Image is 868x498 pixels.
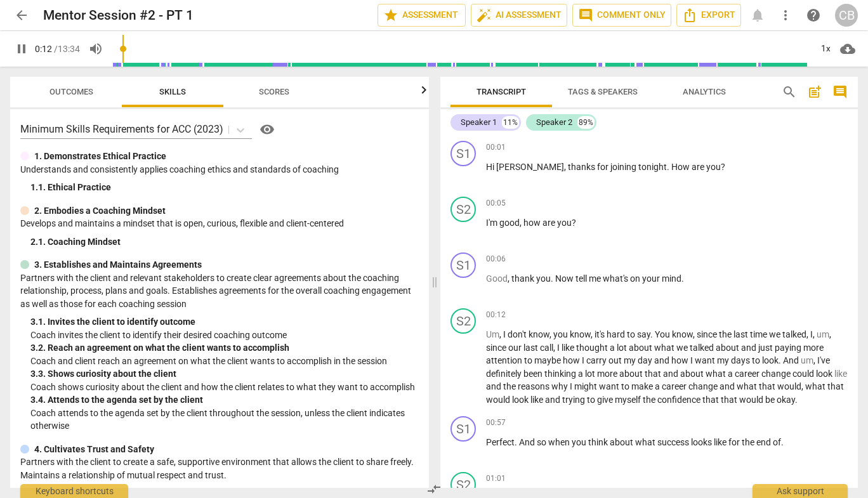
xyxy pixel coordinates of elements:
[20,217,419,230] p: Develops and maintains a mindset that is open, curious, flexible and client-centered
[803,343,824,353] span: more
[832,84,848,100] span: comment
[597,369,619,379] span: more
[14,41,29,56] span: pause
[542,218,557,228] span: are
[562,343,576,353] span: like
[578,8,593,23] span: comment
[779,82,799,102] button: Search
[20,484,128,498] div: Keyboard shortcuts
[681,273,684,284] span: .
[529,329,549,339] span: know
[827,381,844,391] span: that
[585,369,597,379] span: lot
[570,381,574,391] span: I
[43,8,194,23] h2: Mentor Session #2 - PT 1
[635,437,657,447] span: what
[615,395,643,405] span: myself
[486,355,524,365] span: attention
[450,472,476,497] div: Change speaker
[568,87,638,96] span: Tags & Speakers
[486,369,523,379] span: definitely
[30,381,419,394] p: Coach shows curiosity about the client and how the client relates to what they want to accomplish
[758,343,775,353] span: just
[777,381,801,391] span: would
[610,343,617,353] span: a
[259,87,289,96] span: Scores
[638,162,667,172] span: tonight
[662,273,681,284] span: mind
[810,329,813,339] span: I
[597,162,610,172] span: for
[733,329,750,339] span: last
[499,218,520,228] span: good
[523,343,540,353] span: last
[530,395,545,405] span: like
[667,162,671,172] span: .
[735,369,761,379] span: career
[551,273,555,284] span: .
[657,395,702,405] span: confidence
[508,273,511,284] span: ,
[512,395,530,405] span: look
[34,150,166,163] p: 1. Demonstrates Ethical Practice
[716,343,741,353] span: about
[792,369,816,379] span: could
[576,343,610,353] span: thought
[607,329,627,339] span: hard
[693,329,697,339] span: ,
[720,381,737,391] span: and
[574,381,599,391] span: might
[629,343,654,353] span: about
[518,381,551,391] span: reasons
[30,235,419,249] div: 2. 1. Coaching Mindset
[801,381,805,391] span: ,
[49,87,93,96] span: Outcomes
[519,437,537,447] span: And
[781,437,784,447] span: .
[752,355,762,365] span: to
[20,455,419,482] p: Partners with the client to create a safe, supportive environment that allows the client to share...
[597,395,615,405] span: give
[570,329,591,339] span: know
[35,44,52,54] span: 0:12
[20,163,419,176] p: Understands and consistently applies coaching ethics and standards of coaching
[511,273,536,284] span: thank
[706,162,721,172] span: you
[676,4,741,27] button: Export
[801,355,813,365] span: Filler word
[840,41,855,56] span: cloud_download
[654,343,676,353] span: what
[553,329,570,339] span: you
[544,369,578,379] span: thinking
[761,369,792,379] span: change
[534,355,563,365] span: maybe
[30,329,419,342] p: Coach invites the client to identify their desired coaching outcome
[650,329,655,339] span: .
[691,437,714,447] span: looks
[477,8,492,23] span: auto_fix_high
[719,329,733,339] span: the
[683,87,726,96] span: Analytics
[30,315,419,329] div: 3. 1. Invites the client to identify outcome
[84,37,107,60] button: Volume
[14,8,29,23] span: arrow_back
[496,162,564,172] span: [PERSON_NAME]
[588,437,610,447] span: think
[805,82,825,102] button: Add summary
[503,329,508,339] span: I
[817,355,830,365] span: I've
[34,204,166,218] p: 2. Embodies a Coaching Mindset
[260,122,275,137] span: visibility
[503,381,518,391] span: the
[692,162,706,172] span: are
[599,381,621,391] span: want
[557,218,572,228] span: you
[802,4,825,27] a: Help
[617,343,629,353] span: lot
[486,254,506,265] span: 00:06
[816,369,834,379] span: look
[486,273,508,284] span: Filler word
[572,218,576,228] span: ?
[655,329,672,339] span: You
[817,329,829,339] span: Filler word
